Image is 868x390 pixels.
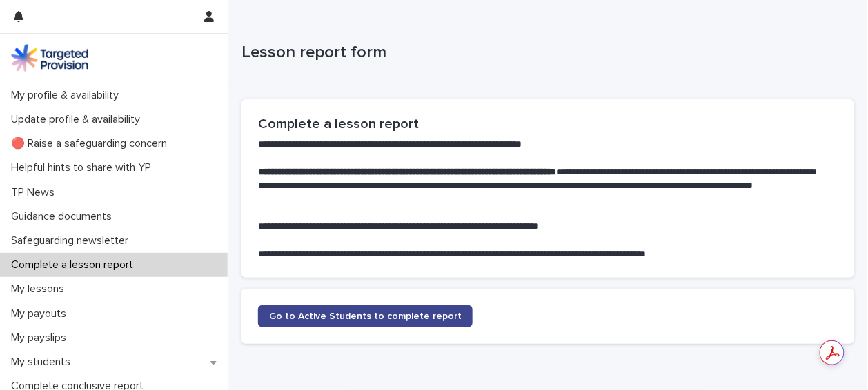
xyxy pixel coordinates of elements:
[6,331,77,345] p: My payslips
[258,305,473,327] a: Go to Active Students to complete report
[6,113,151,126] p: Update profile & availability
[6,89,130,102] p: My profile & availability
[269,311,462,321] span: Go to Active Students to complete report
[6,137,178,150] p: 🔴 Raise a safeguarding concern
[6,186,66,199] p: TP News
[6,258,144,271] p: Complete a lesson report
[241,43,849,63] p: Lesson report form
[6,283,75,296] p: My lessons
[11,44,88,72] img: M5nRWzHhSzIhMunXDL62
[6,307,77,320] p: My payouts
[6,356,81,369] p: My students
[6,161,162,174] p: Helpful hints to share with YP
[6,210,123,223] p: Guidance documents
[258,116,838,132] h2: Complete a lesson report
[6,234,139,247] p: Safeguarding newsletter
